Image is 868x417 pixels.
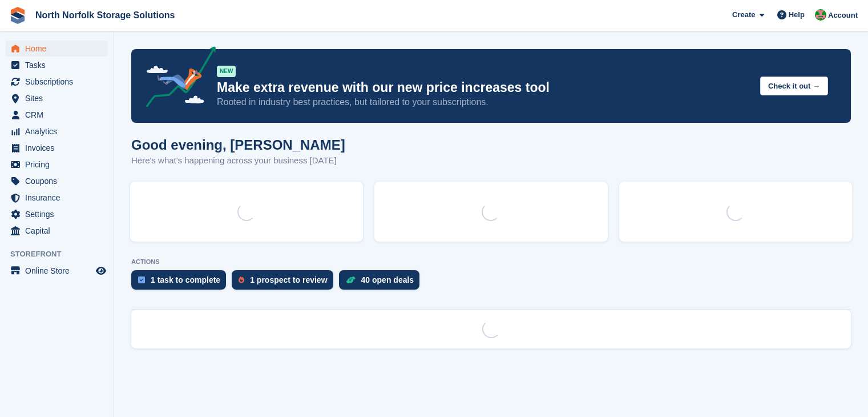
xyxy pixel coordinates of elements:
a: menu [6,74,108,90]
span: Account [828,10,858,21]
img: task-75834270c22a3079a89374b754ae025e5fb1db73e45f91037f5363f120a921f8.svg [138,276,145,283]
span: Sites [25,90,94,106]
a: menu [6,123,108,139]
span: Capital [25,223,94,239]
span: Create [732,9,755,21]
img: Katherine Phelps [815,9,826,21]
a: 40 open deals [339,270,426,295]
span: Pricing [25,157,94,173]
span: Analytics [25,123,94,139]
a: 1 task to complete [131,270,232,295]
span: Storefront [10,248,114,260]
a: menu [6,223,108,239]
h1: Good evening, [PERSON_NAME] [131,137,345,153]
a: menu [6,57,108,73]
img: stora-icon-8386f47178a22dfd0bd8f6a31ec36ba5ce8667c1dd55bd0f319d3a0aa187defe.svg [9,7,26,24]
div: NEW [217,66,236,77]
img: price-adjustments-announcement-icon-8257ccfd72463d97f412b2fc003d46551f7dbcb40ab6d574587a9cd5c0d94... [136,46,216,111]
a: menu [6,107,108,123]
a: menu [6,140,108,156]
span: CRM [25,107,94,123]
a: menu [6,41,108,57]
p: Here's what's happening across your business [DATE] [131,154,345,167]
a: menu [6,190,108,206]
div: 1 task to complete [151,275,220,284]
span: Subscriptions [25,74,94,90]
div: 40 open deals [361,275,414,284]
a: menu [6,173,108,189]
span: Invoices [25,140,94,156]
span: Settings [25,206,94,222]
a: North Norfolk Storage Solutions [31,6,179,25]
div: 1 prospect to review [250,275,327,284]
a: menu [6,157,108,173]
button: Check it out → [760,77,828,95]
a: menu [6,206,108,222]
p: ACTIONS [131,258,851,266]
img: deal-1b604bf984904fb50ccaf53a9ad4b4a5d6e5aea283cecdc64d6e3604feb123c2.svg [346,276,356,284]
span: Tasks [25,57,94,73]
span: Coupons [25,173,94,189]
a: menu [6,263,108,279]
a: 1 prospect to review [232,270,338,295]
p: Make extra revenue with our new price increases tool [217,79,751,96]
a: Preview store [94,264,108,278]
a: menu [6,90,108,106]
img: prospect-51fa495bee0391a8d652442698ab0144808aea92771e9ea1ae160a38d050c398.svg [239,276,244,283]
span: Online Store [25,263,94,279]
span: Home [25,41,94,57]
p: Rooted in industry best practices, but tailored to your subscriptions. [217,96,751,109]
span: Help [789,9,805,21]
span: Insurance [25,190,94,206]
